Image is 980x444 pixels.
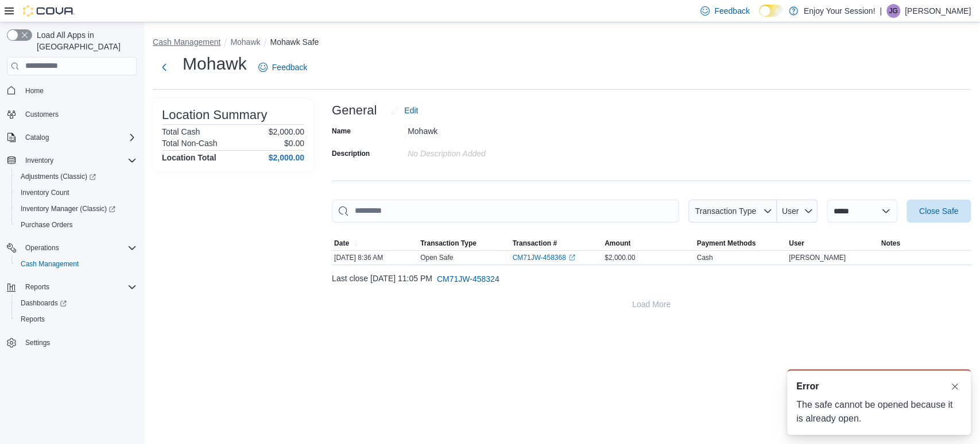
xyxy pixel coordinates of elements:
h6: Total Cash [162,127,200,136]
button: Purchase Orders [11,217,141,233]
a: Inventory Manager (Classic) [11,201,141,217]
button: Transaction Type [418,236,510,250]
a: Purchase Orders [16,218,78,232]
span: Error [796,380,819,393]
div: [DATE] 8:36 AM [332,251,418,265]
button: CM71JW-458324 [432,267,504,290]
span: Inventory Count [16,186,137,200]
div: Mohawk [408,122,561,136]
button: Load More [332,293,971,316]
span: Adjustments (Classic) [16,170,137,183]
span: Reports [21,315,45,324]
div: Last close [DATE] 11:05 PM [332,267,971,290]
span: Inventory Manager (Classic) [16,202,137,216]
a: Reports [16,312,49,326]
button: Amount [602,236,695,250]
span: Home [25,86,44,95]
span: Load All Apps in [GEOGRAPHIC_DATA] [32,29,137,52]
button: Inventory [2,152,141,169]
h3: Location Summary [162,108,267,122]
span: Purchase Orders [21,220,73,229]
span: Inventory [25,156,53,165]
nav: An example of EuiBreadcrumbs [153,36,971,50]
button: User [777,200,818,223]
button: Next [153,56,176,79]
div: Jason Grondin [886,4,900,18]
h3: General [332,104,377,117]
span: Home [21,83,137,98]
div: Cash [697,253,713,262]
a: Feedback [254,56,312,79]
span: Feedback [714,5,749,17]
p: Open Safe [420,253,453,262]
button: Edit [386,99,423,122]
a: Settings [21,336,55,350]
h4: $2,000.00 [269,153,304,162]
a: Inventory Manager (Classic) [16,202,120,216]
button: Cash Management [11,256,141,272]
div: No Description added [408,144,561,158]
button: Home [2,82,141,99]
span: [PERSON_NAME] [789,253,846,262]
span: $2,000.00 [605,253,635,262]
button: Inventory Count [11,185,141,201]
button: Customers [2,106,141,123]
span: Settings [25,338,50,347]
span: Dark Mode [759,17,760,17]
span: Operations [21,241,137,255]
div: Notification [796,380,962,393]
button: Reports [11,311,141,327]
button: Dismiss toast [948,380,962,393]
button: Notes [879,236,971,250]
button: Inventory [21,154,58,167]
span: Inventory [21,154,137,167]
button: User [787,236,879,250]
button: Settings [2,334,141,351]
span: Purchase Orders [16,218,137,232]
h4: Location Total [162,153,216,162]
h6: Total Non-Cash [162,139,218,148]
button: Mohawk [230,37,260,47]
span: Customers [25,110,59,119]
button: Reports [21,280,54,294]
button: Reports [2,279,141,295]
span: Reports [21,280,137,294]
span: User [789,239,804,248]
input: Dark Mode [759,5,783,17]
svg: External link [568,254,575,261]
span: Feedback [272,62,307,73]
span: Customers [21,107,137,121]
button: Mohawk Safe [270,37,319,47]
span: Cash Management [16,257,137,271]
span: Catalog [21,131,137,144]
img: Cova [23,5,75,17]
p: $0.00 [284,139,304,148]
button: Transaction # [510,236,603,250]
span: Dashboards [21,298,67,308]
span: Reports [16,312,137,326]
h1: Mohawk [183,52,247,75]
span: Amount [605,239,630,248]
button: Catalog [21,131,53,144]
span: Transaction Type [420,239,477,248]
a: Dashboards [11,295,141,311]
a: Customers [21,108,63,121]
p: Enjoy Your Session! [804,4,876,18]
input: This is a search bar. As you type, the results lower in the page will automatically filter. [332,200,679,223]
span: Inventory Count [21,188,69,197]
span: Load More [632,298,671,310]
a: Adjustments (Classic) [16,170,100,183]
span: Cash Management [21,259,79,269]
button: Date [332,236,418,250]
a: Adjustments (Classic) [11,169,141,185]
div: The safe cannot be opened because it is already open. [796,398,962,426]
span: Payment Methods [697,239,756,248]
span: Transaction Type [695,206,756,216]
span: Close Safe [919,205,958,217]
span: Operations [25,243,59,252]
span: Dashboards [16,296,137,310]
span: User [782,206,799,216]
p: [PERSON_NAME] [905,4,971,18]
button: Catalog [2,129,141,146]
a: Home [21,84,48,98]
